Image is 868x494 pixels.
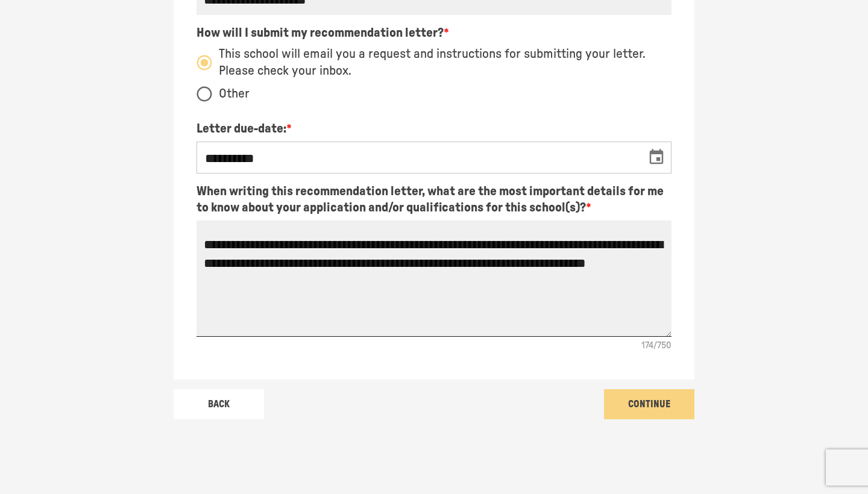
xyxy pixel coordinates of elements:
[197,120,292,137] p: Letter due-date:
[219,86,250,102] span: Other
[604,389,694,419] button: Continue
[641,340,671,352] p: 174 / 750
[219,46,662,79] span: This school will email you a request and instructions for submitting your letter. Please check yo...
[197,183,672,216] p: When writing this recommendation letter, what are the most important details for me to know about...
[174,389,264,419] button: Back
[643,143,671,172] button: Choose date, selected date is Oct 25, 2025
[197,25,449,41] p: How will I submit my recommendation letter?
